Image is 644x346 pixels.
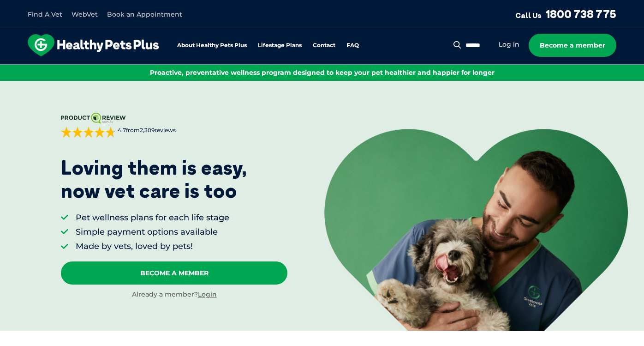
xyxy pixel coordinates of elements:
li: Simple payment options available [76,226,229,238]
li: Made by vets, loved by pets! [76,241,229,252]
p: Loving them is easy, now vet care is too [61,156,247,203]
img: hpp-logo [28,34,159,56]
span: 2,309 reviews [140,127,176,134]
a: 4.7from2,309reviews [61,113,288,138]
a: WebVet [72,10,98,18]
span: Call Us [515,11,542,20]
li: Pet wellness plans for each life stage [76,212,229,224]
a: Become A Member [61,261,288,285]
span: Proactive, preventative wellness program designed to keep your pet healthier and happier for longer [150,68,495,77]
a: Call Us1800 738 775 [515,7,616,21]
a: Login [198,290,217,298]
a: Log in [499,40,519,49]
a: Lifestage Plans [258,42,302,49]
a: About Healthy Pets Plus [177,42,247,49]
div: Already a member? [61,290,288,299]
button: Search [452,40,463,49]
a: Find A Vet [28,10,62,18]
img: <p>Loving them is easy, <br /> now vet care is too</p> [324,129,628,331]
a: Become a member [529,34,616,57]
strong: 4.7 [118,127,126,134]
div: 4.7 out of 5 stars [61,127,116,138]
span: from [116,127,176,134]
a: Contact [313,42,335,49]
a: Book an Appointment [107,10,182,18]
a: FAQ [346,42,359,49]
